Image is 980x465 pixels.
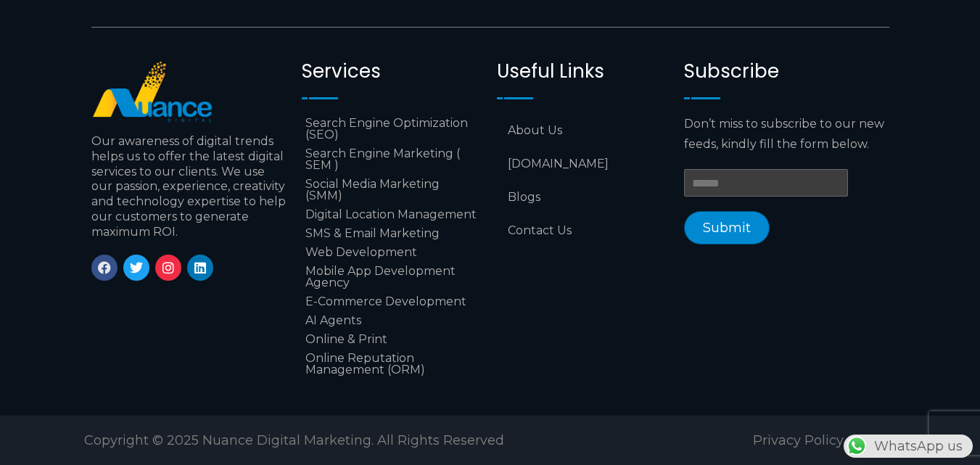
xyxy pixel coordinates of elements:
a: Web Development [302,243,482,262]
button: Submit [684,211,770,244]
a: About Us [497,114,670,147]
p: Our awareness of digital trends helps us to offer the latest digital services to our clients. We ... [91,134,288,240]
a: AI Agents [302,311,482,330]
div: WhatsApp us [844,435,973,458]
a: E-Commerce Development [302,292,482,311]
span: Copyright © 2025 Nuance Digital Marketing. All Rights Reserved [84,432,504,448]
p: Don’t miss to subscribe to our new feeds, kindly fill the form below. [684,114,889,155]
img: WhatsApp [845,435,868,458]
a: Mobile App Development Agency [302,262,482,292]
h2: Services [302,60,482,83]
a: Blogs [497,181,670,214]
a: Contact Us [497,214,670,247]
a: Search Engine Optimization (SEO) [302,114,482,144]
a: Search Engine Marketing ( SEM ) [302,144,482,175]
a: Online & Print [302,330,482,349]
h2: Useful Links [497,60,670,83]
a: Social Media Marketing (SMM) [302,175,482,205]
a: [DOMAIN_NAME] [497,147,670,181]
h2: Subscribe [684,60,889,83]
a: Privacy Policy [753,432,844,448]
a: Digital Location Management [302,205,482,224]
a: SMS & Email Marketing [302,224,482,243]
a: Online Reputation Management (ORM) [302,349,482,379]
a: WhatsAppWhatsApp us [844,438,973,454]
